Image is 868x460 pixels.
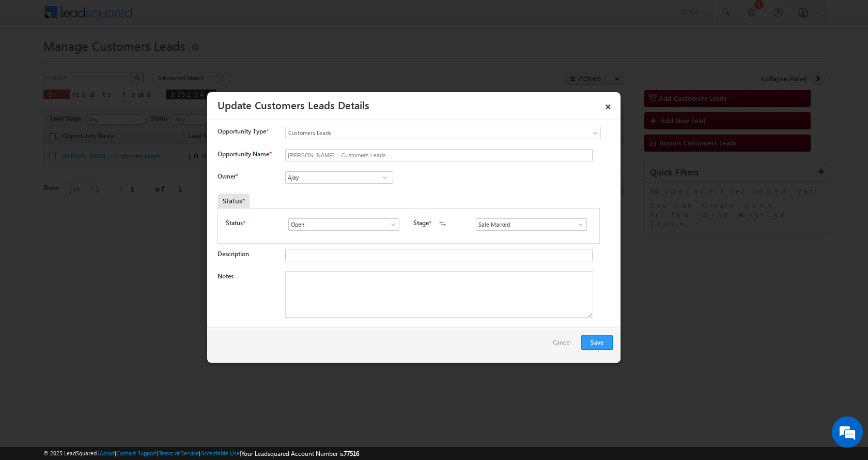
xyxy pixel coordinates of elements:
[476,218,587,231] input: Type to Search
[218,172,238,180] label: Owner
[100,450,115,456] a: About
[581,335,613,350] button: Save
[384,219,397,230] a: Show All Items
[378,172,391,183] a: Show All Items
[159,450,199,456] a: Terms of Service
[241,450,359,457] span: Your Leadsquared Account Number is
[218,250,249,258] label: Description
[54,54,174,68] div: Chat with us now
[218,97,369,112] a: Update Customers Leads Details
[218,272,234,280] label: Notes
[553,335,576,355] a: Cancel
[13,96,189,310] textarea: Type your message and hit 'Enter'
[18,54,43,68] img: d_60004797649_company_0_60004797649
[285,127,601,139] a: Customers Leads
[218,150,271,158] label: Opportunity Name
[413,218,429,228] label: Stage
[344,450,359,457] span: 77516
[571,219,584,230] a: Show All Items
[285,171,393,184] input: Type to Search
[218,194,250,208] div: Status
[226,218,243,228] label: Status
[286,128,559,138] span: Customers Leads
[288,218,399,231] input: Type to Search
[116,450,157,456] a: Contact Support
[200,450,240,456] a: Acceptable Use
[599,96,617,114] a: ×
[43,449,359,458] span: © 2025 LeadSquared | | | | |
[141,319,188,333] em: Start Chat
[169,5,194,30] div: Minimize live chat window
[218,127,266,136] span: Opportunity Type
